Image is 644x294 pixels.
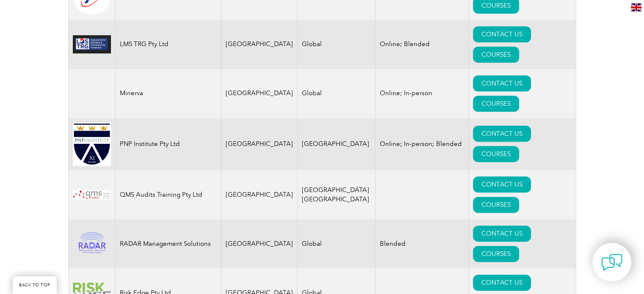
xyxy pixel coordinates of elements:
[473,26,531,42] a: CONTACT US
[221,170,297,219] td: [GEOGRAPHIC_DATA]
[115,170,221,219] td: QMS Audits Training Pty Ltd
[297,219,375,268] td: Global
[601,252,622,273] img: contact-chat.png
[473,146,519,162] a: COURSES
[473,75,531,91] a: CONTACT US
[73,190,111,200] img: fcc1e7ab-22ab-ea11-a812-000d3ae11abd-logo.jpg
[115,69,221,118] td: Minerva
[473,96,519,112] a: COURSES
[115,118,221,170] td: PNP Institute Pty Ltd
[473,246,519,262] a: COURSES
[221,20,297,69] td: [GEOGRAPHIC_DATA]
[375,118,468,170] td: Online; In-person; Blended
[297,170,375,219] td: [GEOGRAPHIC_DATA] [GEOGRAPHIC_DATA]
[631,3,641,11] img: en
[73,122,111,166] img: ea24547b-a6e0-e911-a812-000d3a795b83-logo.jpg
[473,47,519,63] a: COURSES
[297,20,375,69] td: Global
[473,197,519,213] a: COURSES
[115,219,221,268] td: RADAR Management Solutions
[375,69,468,118] td: Online; In-person
[221,69,297,118] td: [GEOGRAPHIC_DATA]
[473,275,531,291] a: CONTACT US
[375,20,468,69] td: Online; Blended
[297,118,375,170] td: [GEOGRAPHIC_DATA]
[473,176,531,192] a: CONTACT US
[297,69,375,118] td: Global
[73,35,111,53] img: c485e4a1-833a-eb11-a813-0022481469da-logo.jpg
[473,225,531,242] a: CONTACT US
[13,276,57,294] a: BACK TO TOP
[375,219,468,268] td: Blended
[73,232,111,256] img: 1d2a24ac-d9bc-ea11-a814-000d3a79823d-logo.png
[221,219,297,268] td: [GEOGRAPHIC_DATA]
[473,126,531,142] a: CONTACT US
[221,118,297,170] td: [GEOGRAPHIC_DATA]
[115,20,221,69] td: LMS TRG Pty Ltd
